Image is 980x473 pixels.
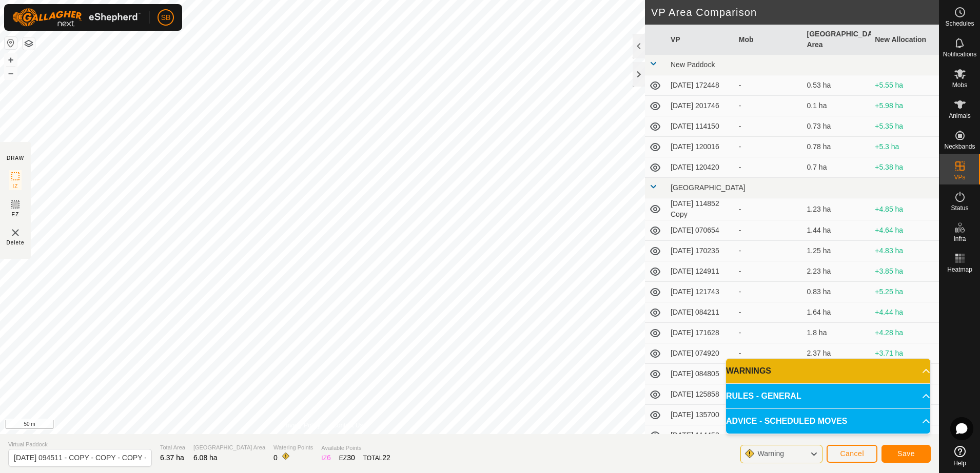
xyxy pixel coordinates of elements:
span: Save [897,449,915,458]
td: [DATE] 121743 [667,282,735,302]
td: 1.64 ha [803,302,871,323]
span: Status [951,205,968,211]
td: +4.28 ha [871,323,939,343]
span: Watering Points [273,443,313,452]
div: - [739,100,799,111]
div: - [739,80,799,91]
div: DRAW [7,154,24,162]
span: WARNINGS [726,365,771,377]
div: - [739,121,799,132]
div: - [739,204,799,215]
button: Reset Map [5,37,17,49]
div: - [739,245,799,256]
td: [DATE] 114852 Copy [667,198,735,220]
td: +3.71 ha [871,343,939,364]
td: [DATE] 084805 [667,364,735,384]
td: [DATE] 124911 [667,261,735,282]
td: +5.3 ha [871,137,939,157]
span: Total Area [160,443,185,452]
div: - [739,225,799,236]
td: [DATE] 135700 [667,405,735,425]
p-accordion-header: RULES - GENERAL [726,384,930,408]
span: Infra [953,236,966,242]
td: 1.44 ha [803,220,871,241]
button: + [5,54,17,66]
td: [DATE] 120016 [667,137,735,157]
td: [DATE] 201746 [667,96,735,116]
td: 0.73 ha [803,116,871,137]
span: Heatmap [947,266,972,273]
span: VPs [954,174,965,180]
span: Animals [949,113,971,119]
td: 1.23 ha [803,198,871,220]
span: SB [161,12,171,23]
span: Available Points [321,444,390,453]
p-accordion-header: WARNINGS [726,359,930,383]
td: 0.7 ha [803,157,871,178]
div: - [739,327,799,338]
span: Help [953,460,966,466]
td: [DATE] 171628 [667,323,735,343]
span: ADVICE - SCHEDULED MOVES [726,415,847,427]
td: 1.8 ha [803,323,871,343]
td: +5.25 ha [871,282,939,302]
th: VP [667,25,735,55]
td: 1.25 ha [803,241,871,261]
td: 0.83 ha [803,282,871,302]
div: EZ [339,453,355,463]
td: 0.53 ha [803,75,871,96]
td: +5.55 ha [871,75,939,96]
td: [DATE] 120420 [667,157,735,178]
span: Delete [7,239,25,246]
div: - [739,266,799,277]
td: +3.85 ha [871,261,939,282]
button: Map Layers [23,37,35,50]
span: IZ [13,182,18,190]
td: +5.98 ha [871,96,939,116]
th: Mob [735,25,803,55]
span: RULES - GENERAL [726,390,801,402]
img: VP [9,227,22,239]
div: - [739,286,799,297]
span: Cancel [840,449,864,458]
span: Warning [757,449,784,458]
span: 0 [273,454,278,462]
p-accordion-header: ADVICE - SCHEDULED MOVES [726,409,930,434]
button: – [5,67,17,79]
h2: VP Area Comparison [651,6,939,18]
th: New Allocation [871,25,939,55]
span: Virtual Paddock [8,440,152,449]
a: Help [939,442,980,470]
span: 6 [327,454,331,462]
span: 6.37 ha [160,454,184,462]
td: [DATE] 070654 [667,220,735,241]
td: [DATE] 074920 [667,343,735,364]
span: Notifications [943,51,976,57]
span: 30 [347,454,355,462]
button: Save [881,445,931,463]
span: 6.08 ha [193,454,218,462]
div: - [739,162,799,173]
div: IZ [321,453,330,463]
button: Cancel [827,445,877,463]
span: Neckbands [944,143,975,150]
a: Contact Us [332,421,363,430]
span: 22 [382,454,390,462]
span: [GEOGRAPHIC_DATA] [671,183,746,192]
td: [DATE] 114453 [667,425,735,446]
td: 2.23 ha [803,261,871,282]
div: - [739,348,799,359]
td: [DATE] 114150 [667,116,735,137]
div: TOTAL [363,453,390,463]
td: [DATE] 170235 [667,241,735,261]
td: [DATE] 125858 [667,384,735,405]
div: - [739,307,799,318]
span: Mobs [952,82,967,88]
td: 0.1 ha [803,96,871,116]
th: [GEOGRAPHIC_DATA] Area [803,25,871,55]
td: +4.83 ha [871,241,939,261]
td: +4.44 ha [871,302,939,323]
td: +4.64 ha [871,220,939,241]
td: +5.35 ha [871,116,939,137]
td: [DATE] 172448 [667,75,735,96]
